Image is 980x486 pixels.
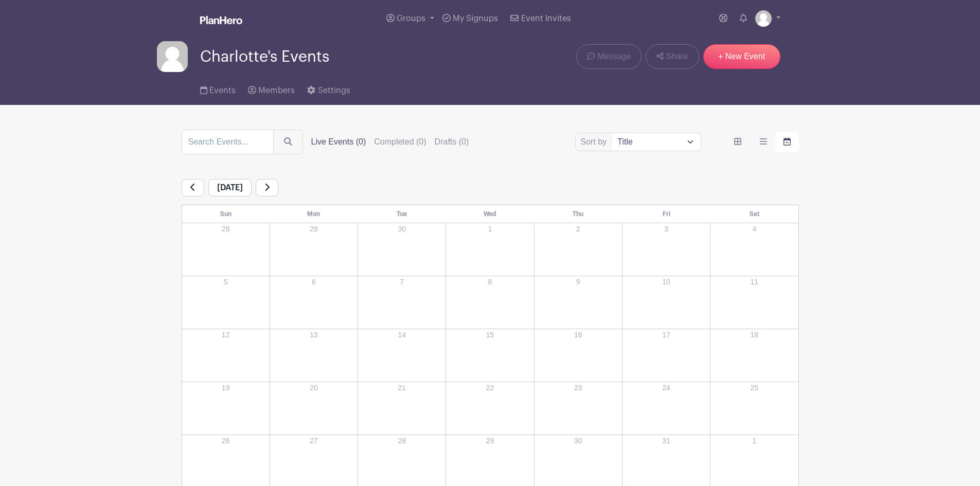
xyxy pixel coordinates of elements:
[666,50,688,63] span: Share
[535,277,621,287] p: 9
[200,16,242,24] img: logo_white-6c42ec7e38ccf1d336a20a19083b03d10ae64f83f12c07503d8b9e83406b4c7d.svg
[270,205,358,223] th: Mon
[535,383,621,393] p: 23
[183,224,269,235] p: 28
[726,132,799,152] div: order and view
[318,86,350,95] span: Settings
[157,41,188,72] img: default-ce2991bfa6775e67f084385cd625a349d9dcbb7a52a09fb2fda1e96e2d18dcdb.png
[711,436,797,446] p: 1
[182,130,274,154] input: Search Events...
[755,10,772,27] img: default-ce2991bfa6775e67f084385cd625a349d9dcbb7a52a09fb2fda1e96e2d18dcdb.png
[358,205,446,223] th: Tue
[535,436,621,446] p: 30
[710,205,798,223] th: Sat
[623,436,709,446] p: 31
[703,44,780,69] a: + New Event
[453,14,498,23] span: My Signups
[535,224,621,235] p: 2
[271,436,357,446] p: 27
[271,330,357,340] p: 13
[711,277,797,287] p: 11
[646,44,699,69] a: Share
[311,136,366,148] label: Live Events (0)
[307,72,350,105] a: Settings
[711,330,797,340] p: 18
[623,277,709,287] p: 10
[447,383,533,393] p: 22
[447,277,533,287] p: 8
[447,330,533,340] p: 15
[183,383,269,393] p: 19
[623,330,709,340] p: 17
[271,224,357,235] p: 29
[623,224,709,235] p: 3
[311,136,477,148] div: filters
[182,205,270,223] th: Sun
[271,383,357,393] p: 20
[258,86,295,95] span: Members
[359,330,445,340] p: 14
[447,224,533,235] p: 1
[576,44,642,69] a: Message
[623,383,709,393] p: 24
[581,136,610,148] label: Sort by
[209,86,236,95] span: Events
[271,277,357,287] p: 6
[200,72,236,105] a: Events
[248,72,295,105] a: Members
[374,136,426,148] label: Completed (0)
[183,330,269,340] p: 12
[208,179,252,196] span: [DATE]
[397,14,425,23] span: Groups
[447,436,533,446] p: 29
[183,436,269,446] p: 26
[711,224,797,235] p: 4
[534,205,622,223] th: Thu
[622,205,710,223] th: Fri
[359,383,445,393] p: 21
[183,277,269,287] p: 5
[535,330,621,340] p: 16
[446,205,534,223] th: Wed
[435,136,469,148] label: Drafts (0)
[597,50,631,63] span: Message
[521,14,571,23] span: Event Invites
[711,383,797,393] p: 25
[359,436,445,446] p: 28
[359,224,445,235] p: 30
[359,277,445,287] p: 7
[200,48,329,65] span: Charlotte's Events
